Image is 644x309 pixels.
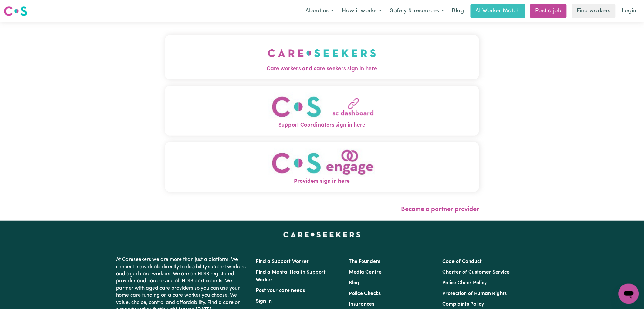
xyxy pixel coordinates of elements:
a: Police Checks [349,291,381,296]
a: Blog [349,280,360,285]
a: Protection of Human Rights [442,291,507,296]
a: AI Worker Match [471,4,525,18]
button: About us [301,4,338,18]
span: Care workers and care seekers sign in here [165,65,479,73]
a: Find a Mental Health Support Worker [256,270,326,283]
a: Login [618,4,640,18]
iframe: Button to launch messaging window [619,284,639,304]
a: Post your care needs [256,288,305,293]
button: Safety & resources [386,4,448,18]
a: Post a job [530,4,567,18]
a: Find a Support Worker [256,259,309,264]
a: Police Check Policy [442,280,487,285]
span: Providers sign in here [165,177,479,186]
a: Careseekers logo [4,4,27,18]
a: Code of Conduct [442,259,482,264]
a: Media Centre [349,270,382,275]
a: Find workers [572,4,616,18]
span: Support Coordinators sign in here [165,121,479,129]
a: Complaints Policy [442,302,484,307]
a: Become a partner provider [401,206,479,213]
a: Sign In [256,299,272,304]
a: Blog [448,4,468,18]
img: Careseekers logo [4,5,27,17]
button: How it works [338,4,386,18]
button: Support Coordinators sign in here [165,86,479,136]
a: The Founders [349,259,381,264]
button: Care workers and care seekers sign in here [165,35,479,79]
button: Providers sign in here [165,142,479,192]
a: Charter of Customer Service [442,270,510,275]
a: Insurances [349,302,375,307]
a: Careseekers home page [283,232,361,237]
